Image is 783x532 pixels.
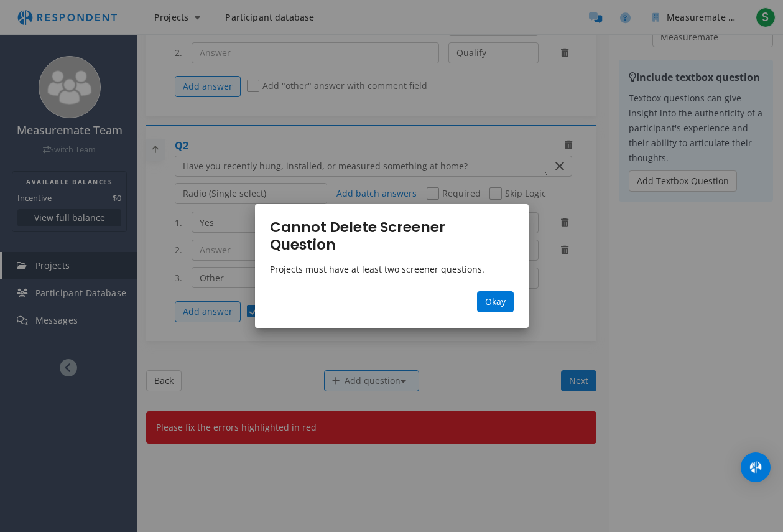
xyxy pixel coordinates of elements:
md-dialog: Cannot Delete ... [255,204,529,328]
h2: Cannot Delete Screener Question [270,219,514,253]
span: Okay [485,296,506,307]
button: Okay [477,291,514,312]
p: Projects must have at least two screener questions. [270,263,514,276]
div: Open Intercom Messenger [741,452,771,482]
